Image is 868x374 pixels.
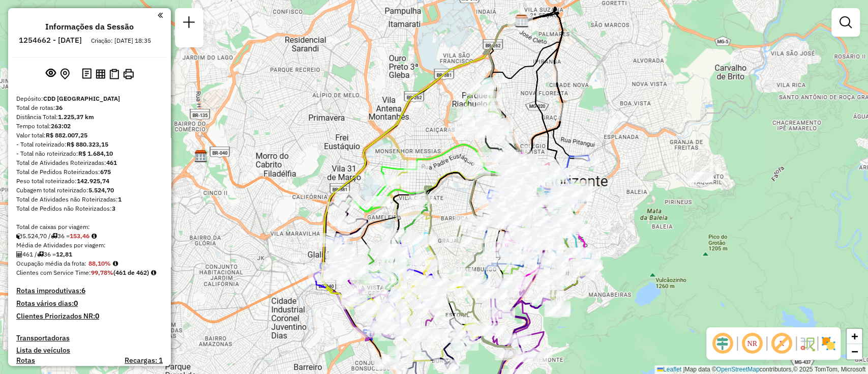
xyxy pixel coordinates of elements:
[121,67,136,81] button: Imprimir Rotas
[16,334,163,342] h4: Transportadoras
[16,222,163,232] div: Total de caixas por viagem:
[835,12,856,33] a: Exibir filtros
[43,95,120,102] strong: CDD [GEOGRAPHIC_DATA]
[16,186,163,195] div: Cubagem total roteirizado:
[80,66,94,82] button: Logs desbloquear sessão
[16,177,163,186] div: Peso total roteirizado:
[125,356,163,365] h4: Recargas: 1
[58,66,72,82] button: Centralizar mapa no depósito ou ponto de apoio
[16,112,163,122] div: Distância Total:
[16,149,163,158] div: - Total não roteirizado:
[94,67,107,80] button: Visualizar relatório de Roteirização
[16,250,163,259] div: 461 / 36 =
[657,366,681,373] a: Leaflet
[77,177,109,185] strong: 142.925,74
[16,204,163,213] div: Total de Pedidos não Roteirizados:
[51,233,57,239] i: Total de rotas
[16,232,163,241] div: 5.524,70 / 36 =
[16,356,35,365] a: Rotas
[194,150,207,163] img: CDD Contagem
[88,186,114,194] strong: 5.524,70
[683,366,684,373] span: |
[16,312,163,321] h4: Clientes Priorizados NR:
[16,131,163,140] div: Valor total:
[55,104,63,111] strong: 36
[92,233,97,239] i: Meta Caixas/viagem: 465,72 Diferença: -312,26
[81,286,85,295] strong: 6
[113,261,118,267] em: Média calculada utilizando a maior ocupação (%Peso ou %Cubagem) de cada rota da sessão. Rotas cro...
[16,286,163,295] h4: Rotas improdutivas:
[516,15,529,28] img: CDD Belo Horizonte
[95,311,99,321] strong: 0
[16,233,22,239] i: Cubagem total roteirizado
[16,260,86,267] span: Ocupação média da frota:
[16,103,163,112] div: Total de rotas:
[16,94,163,103] div: Depósito:
[78,150,113,157] strong: R$ 1.684,10
[687,172,712,182] div: Atividade não roteirizada - CARLOS ALEXANDRE ALV
[820,335,836,352] img: Exibir/Ocultar setores
[118,195,122,203] strong: 1
[100,168,111,176] strong: 675
[113,269,149,276] strong: (461 de 462)
[769,331,794,356] span: Exibir rótulo
[16,140,163,149] div: - Total roteirizado:
[91,269,113,276] strong: 99,78%
[16,241,163,250] div: Média de Atividades por viagem:
[158,9,163,21] a: Clique aqui para minimizar o painel
[710,331,735,356] span: Ocultar deslocamento
[70,232,89,240] strong: 153,46
[179,12,199,35] a: Nova sessão e pesquisa
[16,158,163,167] div: Total de Atividades Roteirizadas:
[88,260,111,267] strong: 88,10%
[87,36,155,45] div: Criação: [DATE] 18:35
[74,299,78,308] strong: 0
[16,269,91,276] span: Clientes com Service Time:
[106,159,117,166] strong: 461
[107,67,121,81] button: Visualizar Romaneio
[847,329,862,344] a: Zoom in
[67,140,108,148] strong: R$ 880.323,15
[688,172,713,183] div: Atividade não roteirizada - CARLOS ALEXANDRE ALV
[56,250,72,258] strong: 12,81
[16,346,163,355] h4: Lista de veículos
[654,365,868,374] div: Map data © contributors,© 2025 TomTom, Microsoft
[851,330,858,342] span: +
[45,22,134,32] h4: Informações da Sessão
[851,345,858,358] span: −
[16,122,163,131] div: Tempo total:
[847,344,862,359] a: Zoom out
[46,131,87,139] strong: R$ 882.007,25
[37,251,44,257] i: Total de rotas
[112,205,115,212] strong: 3
[16,167,163,177] div: Total de Pedidos Roteirizados:
[716,366,760,373] a: OpenStreetMap
[16,195,163,204] div: Total de Atividades não Roteirizadas:
[19,36,82,45] h6: 1254662 - [DATE]
[799,335,815,352] img: Fluxo de ruas
[58,113,94,121] strong: 1.225,37 km
[51,122,71,130] strong: 263:02
[44,66,58,82] button: Exibir sessão original
[151,270,156,276] em: Rotas cross docking consideradas
[16,299,163,308] h4: Rotas vários dias:
[515,14,528,27] img: AS - BH
[16,251,22,257] i: Total de Atividades
[740,331,764,356] span: Ocultar NR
